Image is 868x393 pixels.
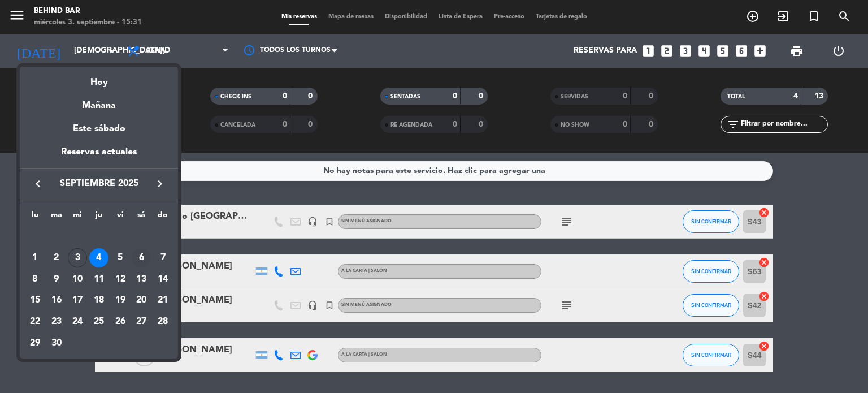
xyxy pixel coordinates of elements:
[152,269,173,290] td: 14 de septiembre de 2025
[46,209,67,226] th: martes
[47,291,66,310] div: 16
[131,311,153,332] td: 27 de septiembre de 2025
[150,176,170,191] button: keyboard_arrow_right
[131,290,153,311] td: 20 de septiembre de 2025
[89,291,108,310] div: 18
[24,209,46,226] th: lunes
[110,247,131,269] td: 5 de septiembre de 2025
[88,209,110,226] th: jueves
[25,334,45,353] div: 29
[47,248,66,267] div: 2
[24,247,46,269] td: 1 de septiembre de 2025
[46,247,67,269] td: 2 de septiembre de 2025
[132,312,151,331] div: 27
[20,113,178,145] div: Este sábado
[111,312,130,331] div: 26
[46,269,67,290] td: 9 de septiembre de 2025
[20,90,178,113] div: Mañana
[153,177,167,191] i: keyboard_arrow_right
[88,269,110,290] td: 11 de septiembre de 2025
[131,209,153,226] th: sábado
[111,248,130,267] div: 5
[67,209,88,226] th: miércoles
[25,291,45,310] div: 15
[24,290,46,311] td: 15 de septiembre de 2025
[89,270,108,289] div: 11
[88,311,110,332] td: 25 de septiembre de 2025
[153,291,172,310] div: 21
[46,311,67,332] td: 23 de septiembre de 2025
[28,176,48,191] button: keyboard_arrow_left
[68,270,87,289] div: 10
[68,291,87,310] div: 17
[131,269,153,290] td: 13 de septiembre de 2025
[31,177,45,191] i: keyboard_arrow_left
[132,248,151,267] div: 6
[25,248,45,267] div: 1
[153,270,172,289] div: 14
[48,176,150,191] span: septiembre 2025
[47,312,66,331] div: 23
[67,269,88,290] td: 10 de septiembre de 2025
[20,145,178,168] div: Reservas actuales
[110,311,131,332] td: 26 de septiembre de 2025
[24,332,46,354] td: 29 de septiembre de 2025
[46,290,67,311] td: 16 de septiembre de 2025
[25,270,45,289] div: 8
[47,270,66,289] div: 9
[152,290,173,311] td: 21 de septiembre de 2025
[110,209,131,226] th: viernes
[25,312,45,331] div: 22
[20,67,178,90] div: Hoy
[152,209,173,226] th: domingo
[67,247,88,269] td: 3 de septiembre de 2025
[110,269,131,290] td: 12 de septiembre de 2025
[46,332,67,354] td: 30 de septiembre de 2025
[68,312,87,331] div: 24
[68,248,87,267] div: 3
[67,311,88,332] td: 24 de septiembre de 2025
[89,312,108,331] div: 25
[153,312,172,331] div: 28
[153,248,172,267] div: 7
[152,247,173,269] td: 7 de septiembre de 2025
[24,269,46,290] td: 8 de septiembre de 2025
[24,311,46,332] td: 22 de septiembre de 2025
[88,247,110,269] td: 4 de septiembre de 2025
[110,290,131,311] td: 19 de septiembre de 2025
[111,291,130,310] div: 19
[24,226,173,247] td: SEP.
[111,270,130,289] div: 12
[132,270,151,289] div: 13
[152,311,173,332] td: 28 de septiembre de 2025
[88,290,110,311] td: 18 de septiembre de 2025
[132,291,151,310] div: 20
[89,248,108,267] div: 4
[47,334,66,353] div: 30
[131,247,153,269] td: 6 de septiembre de 2025
[67,290,88,311] td: 17 de septiembre de 2025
